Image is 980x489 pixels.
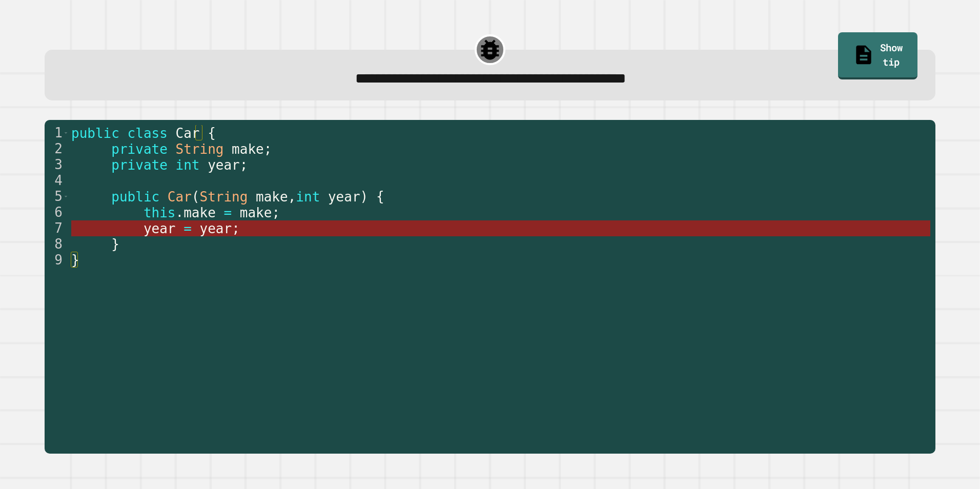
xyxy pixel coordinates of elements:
[112,141,168,157] span: private
[45,205,69,220] div: 6
[63,189,69,205] span: Toggle code folding, rows 5 through 8
[112,189,160,205] span: public
[45,252,69,268] div: 9
[224,205,232,220] span: =
[45,220,69,236] div: 7
[63,125,69,141] span: Toggle code folding, rows 1 through 9
[176,126,200,141] span: Car
[184,221,192,236] span: =
[176,157,200,173] span: int
[144,205,176,220] span: this
[200,189,248,205] span: String
[176,141,224,157] span: String
[208,157,240,173] span: year
[296,189,320,205] span: int
[45,236,69,252] div: 8
[256,189,288,205] span: make
[240,205,272,220] span: make
[45,141,69,157] div: 2
[838,32,917,79] a: Show tip
[71,126,119,141] span: public
[45,173,69,189] div: 4
[128,126,168,141] span: class
[45,157,69,173] div: 3
[168,189,192,205] span: Car
[45,189,69,205] div: 5
[232,141,264,157] span: make
[45,125,69,141] div: 1
[184,205,216,220] span: make
[112,157,168,173] span: private
[200,221,232,236] span: year
[144,221,176,236] span: year
[328,189,360,205] span: year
